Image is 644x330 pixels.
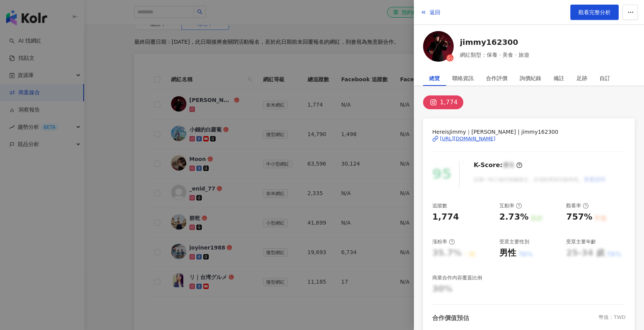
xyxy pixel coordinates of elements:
[432,274,482,281] div: 商業合作內容覆蓋比例
[520,71,541,86] div: 詢價紀錄
[578,9,611,15] span: 觀看完整分析
[423,95,463,109] button: 1,774
[432,202,447,209] div: 追蹤數
[570,5,619,20] a: 觀看完整分析
[432,314,469,322] div: 合作價值預估
[600,71,610,86] div: 自訂
[566,202,589,209] div: 觀看率
[429,71,440,86] div: 總覽
[566,211,592,223] div: 757%
[432,128,626,136] span: HereisJimmy｜[PERSON_NAME] | jimmy162300
[474,161,522,169] div: K-Score :
[432,211,459,223] div: 1,774
[420,5,441,20] button: 返回
[460,37,529,48] a: jimmy162300
[460,51,529,59] span: 網紅類型：保養 · 美食 · 旅遊
[499,238,529,245] div: 受眾主要性別
[430,9,440,15] span: 返回
[553,71,564,86] div: 備註
[452,71,474,86] div: 聯絡資訊
[499,202,522,209] div: 互動率
[432,135,626,142] a: [URL][DOMAIN_NAME]
[576,71,587,86] div: 足跡
[566,238,596,245] div: 受眾主要年齡
[440,135,496,142] div: [URL][DOMAIN_NAME]
[423,31,454,62] img: KOL Avatar
[432,238,455,245] div: 漲粉率
[599,314,626,322] div: 幣值：TWD
[486,71,507,86] div: 合作評價
[499,211,529,223] div: 2.73%
[499,247,516,259] div: 男性
[423,31,454,64] a: KOL Avatar
[440,97,458,108] div: 1,774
